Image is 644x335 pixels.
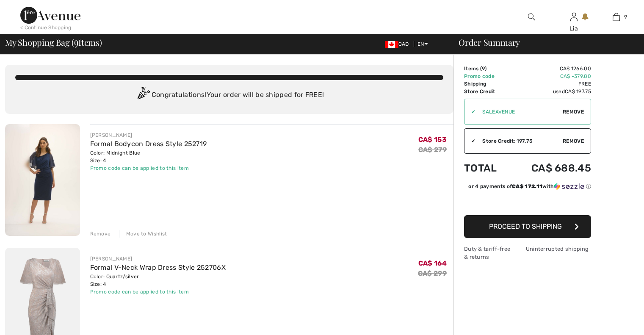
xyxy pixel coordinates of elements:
iframe: Opens a widget where you can find more information [586,310,636,331]
a: Formal Bodycon Dress Style 252719 [90,140,207,148]
img: My Bag [613,12,620,22]
td: Store Credit [464,88,509,95]
span: Remove [563,108,584,116]
span: 9 [482,66,485,72]
td: Free [509,80,591,88]
a: Sign In [570,13,578,21]
span: My Shopping Bag ( Items) [5,38,102,47]
div: or 4 payments of with [468,183,591,190]
img: search the website [528,12,535,22]
td: CA$ 1266.00 [509,65,591,72]
td: CA$ -379.80 [509,72,591,80]
img: Sezzle [554,183,584,190]
img: Canadian Dollar [385,41,398,48]
span: Remove [563,137,584,145]
a: Formal V-Neck Wrap Dress Style 252706X [90,263,226,271]
a: 9 [595,12,637,22]
span: EN [417,41,428,47]
span: CA$ 197.75 [565,89,591,94]
div: Color: Quartz/silver Size: 4 [90,273,226,288]
div: < Continue Shopping [20,24,72,31]
s: CA$ 299 [418,269,447,277]
div: ✔ [464,108,475,116]
iframe: PayPal-paypal [464,193,591,212]
td: used [509,88,591,95]
div: Color: Midnight Blue Size: 4 [90,149,207,164]
div: Lia [553,24,594,33]
td: Promo code [464,72,509,80]
img: 1ère Avenue [20,7,80,24]
div: ✔ [464,137,475,145]
span: Proceed to Shipping [489,222,562,230]
span: CA$ 164 [418,259,447,267]
td: Shipping [464,80,509,88]
img: Congratulation2.svg [135,87,152,104]
div: Duty & tariff-free | Uninterrupted shipping & returns [464,245,591,261]
div: Store Credit: 197.75 [475,137,563,145]
div: [PERSON_NAME] [90,255,226,263]
div: Order Summary [448,38,639,47]
div: [PERSON_NAME] [90,131,207,139]
span: CA$ 172.11 [512,183,542,189]
td: Items ( ) [464,65,509,72]
div: Congratulations! Your order will be shipped for FREE! [15,87,443,104]
div: or 4 payments ofCA$ 172.11withSezzle Click to learn more about Sezzle [464,183,591,193]
img: Formal Bodycon Dress Style 252719 [5,124,80,236]
img: My Info [570,12,578,22]
span: CAD [385,41,412,47]
td: CA$ 688.45 [509,154,591,183]
div: Move to Wishlist [119,230,167,238]
span: 9 [74,36,78,47]
span: CA$ 153 [418,136,447,144]
span: 9 [624,13,627,21]
input: Promo code [475,99,563,125]
button: Proceed to Shipping [464,215,591,238]
td: Total [464,154,509,183]
div: Remove [90,230,111,238]
s: CA$ 279 [418,146,447,154]
div: Promo code can be applied to this item [90,164,207,172]
div: Promo code can be applied to this item [90,288,226,296]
